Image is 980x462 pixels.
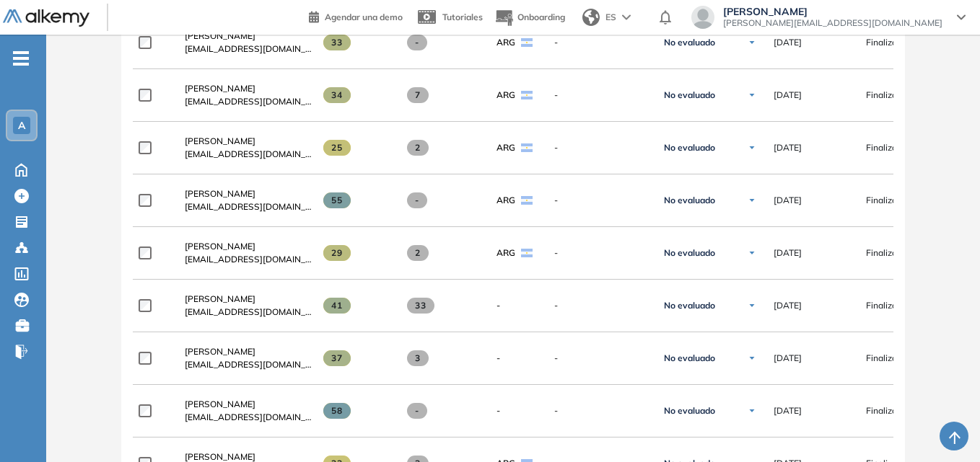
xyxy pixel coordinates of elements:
[748,301,756,310] img: Ícono de flecha
[521,91,533,99] img: ARG
[185,82,312,95] a: [PERSON_NAME]
[407,350,429,366] span: 3
[496,299,500,312] span: -
[185,306,312,319] span: [EMAIL_ADDRESS][DOMAIN_NAME]
[521,196,533,205] img: ARG
[866,36,907,49] span: Finalizado
[774,352,802,365] span: [DATE]
[554,194,647,207] span: -
[496,194,515,207] span: ARG
[554,36,647,49] span: -
[748,143,756,152] img: Ícono de flecha
[323,87,351,103] span: 34
[323,140,351,156] span: 25
[496,246,515,259] span: ARG
[866,89,907,102] span: Finalizado
[185,411,312,424] span: [EMAIL_ADDRESS][DOMAIN_NAME]
[185,293,255,304] span: [PERSON_NAME]
[748,196,756,205] img: Ícono de flecha
[554,404,647,417] span: -
[323,350,351,366] span: 37
[496,36,515,49] span: ARG
[185,345,312,358] a: [PERSON_NAME]
[185,451,255,462] span: [PERSON_NAME]
[622,14,631,20] img: arrow
[309,7,403,25] a: Agendar una demo
[185,148,312,161] span: [EMAIL_ADDRESS][DOMAIN_NAME]
[323,403,351,419] span: 58
[185,43,312,55] span: [EMAIL_ADDRESS][DOMAIN_NAME]
[3,9,89,27] img: Logo
[748,249,756,257] img: Ícono de flecha
[325,12,403,22] span: Agendar una demo
[185,399,255,409] span: [PERSON_NAME]
[774,246,802,259] span: [DATE]
[323,298,351,314] span: 41
[185,200,312,213] span: [EMAIL_ADDRESS][DOMAIN_NAME]
[185,346,255,357] span: [PERSON_NAME]
[185,241,255,252] span: [PERSON_NAME]
[407,87,429,103] span: 7
[185,293,312,306] a: [PERSON_NAME]
[407,298,435,314] span: 33
[866,141,907,154] span: Finalizado
[664,405,715,417] span: No evaluado
[185,188,255,199] span: [PERSON_NAME]
[774,89,802,102] span: [DATE]
[517,12,565,22] span: Onboarding
[866,404,907,417] span: Finalizado
[407,192,428,208] span: -
[323,192,351,208] span: 55
[13,57,29,60] i: -
[748,407,756,415] img: Ícono de flecha
[605,11,616,24] span: ES
[748,354,756,363] img: Ícono de flecha
[496,352,500,365] span: -
[664,352,715,364] span: No evaluado
[185,358,312,371] span: [EMAIL_ADDRESS][DOMAIN_NAME]
[908,393,980,462] iframe: Chat Widget
[185,253,312,266] span: [EMAIL_ADDRESS][DOMAIN_NAME]
[554,299,647,312] span: -
[521,249,533,257] img: ARG
[774,194,802,207] span: [DATE]
[18,120,25,131] span: A
[866,352,907,365] span: Finalizado
[664,300,715,311] span: No evaluado
[664,37,715,48] span: No evaluado
[185,240,312,253] a: [PERSON_NAME]
[554,246,647,259] span: -
[185,95,312,108] span: [EMAIL_ADDRESS][DOMAIN_NAME]
[554,89,647,102] span: -
[521,38,533,47] img: ARG
[407,403,428,419] span: -
[774,404,802,417] span: [DATE]
[442,12,483,22] span: Tutoriales
[185,30,312,43] a: [PERSON_NAME]
[866,194,907,207] span: Finalizado
[496,89,515,102] span: ARG
[521,143,533,152] img: ARG
[866,299,907,312] span: Finalizado
[407,245,429,261] span: 2
[774,299,802,312] span: [DATE]
[866,246,907,259] span: Finalizado
[185,187,312,200] a: [PERSON_NAME]
[748,38,756,47] img: Ícono de flecha
[496,141,515,154] span: ARG
[664,195,715,206] span: No evaluado
[185,136,255,146] span: [PERSON_NAME]
[185,135,312,148] a: [PERSON_NAME]
[664,89,715,101] span: No evaluado
[554,352,647,365] span: -
[748,91,756,99] img: Ícono de flecha
[407,140,429,156] span: 2
[908,393,980,462] div: Widget de chat
[664,247,715,259] span: No evaluado
[185,398,312,411] a: [PERSON_NAME]
[496,404,500,417] span: -
[185,83,255,94] span: [PERSON_NAME]
[774,36,802,49] span: [DATE]
[185,30,255,41] span: [PERSON_NAME]
[407,35,428,50] span: -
